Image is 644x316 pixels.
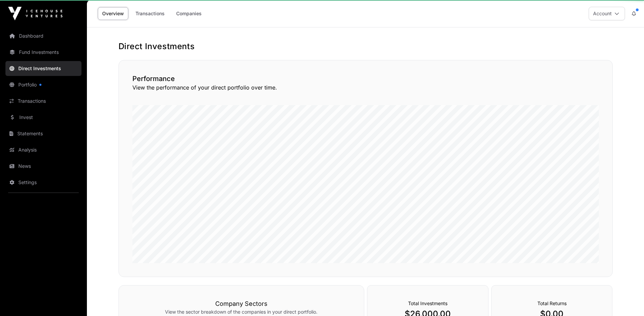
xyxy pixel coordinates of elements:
[5,61,81,76] a: Direct Investments
[5,126,81,141] a: Statements
[5,110,81,125] a: Invest
[5,77,81,92] a: Portfolio
[8,7,62,20] img: Icehouse Ventures Logo
[408,300,447,306] span: Total Investments
[131,7,169,20] a: Transactions
[132,309,350,315] p: View the sector breakdown of the companies in your direct portfolio.
[537,300,567,306] span: Total Returns
[132,74,599,83] h2: Performance
[5,45,81,60] a: Fund Investments
[118,41,613,52] h1: Direct Investments
[5,159,81,174] a: News
[589,7,625,20] button: Account
[98,7,128,20] a: Overview
[610,283,644,316] iframe: Chat Widget
[5,142,81,157] a: Analysis
[5,28,81,43] a: Dashboard
[5,94,81,108] a: Transactions
[132,83,599,92] p: View the performance of your direct portfolio over time.
[132,299,350,309] h3: Company Sectors
[5,175,81,190] a: Settings
[172,7,206,20] a: Companies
